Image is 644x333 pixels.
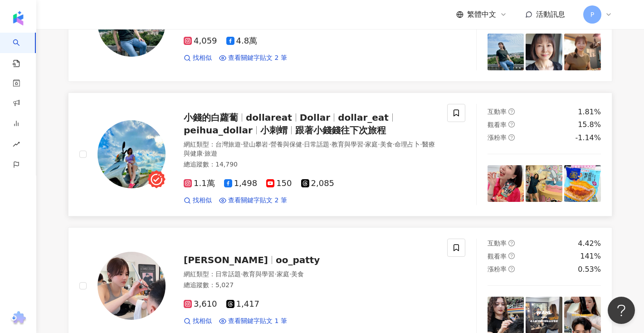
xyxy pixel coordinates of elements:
span: 4.8萬 [226,36,258,46]
span: · [241,141,243,148]
span: question-circle [508,108,515,115]
div: 15.8% [578,120,601,130]
span: · [363,141,365,148]
iframe: Help Scout Beacon - Open [608,297,635,324]
span: 活動訊息 [536,10,565,19]
img: KOL Avatar [98,120,166,188]
span: 登山攀岩 [243,141,268,148]
span: · [274,270,276,278]
span: 4,059 [184,36,217,46]
span: 小刺蝟 [260,125,288,136]
div: 4.42% [578,239,601,249]
span: 家庭 [277,270,289,278]
span: 日常話題 [215,270,241,278]
span: · [329,141,331,148]
span: · [241,270,243,278]
span: 醫療與健康 [184,141,435,157]
img: post-image [564,165,601,202]
span: P [590,10,594,20]
span: 命理占卜 [395,141,420,148]
span: question-circle [508,134,515,141]
span: 3,610 [184,299,217,309]
span: 1.1萬 [184,179,215,188]
a: 找相似 [184,196,212,205]
img: KOL Avatar [98,252,166,320]
img: post-image [488,165,524,202]
span: 漲粉率 [488,265,507,273]
span: 教育與學習 [243,270,274,278]
span: question-circle [508,121,515,127]
img: post-image [526,34,562,70]
img: post-image [488,34,524,70]
span: · [268,141,270,148]
span: 找相似 [193,196,212,205]
a: 查看關鍵字貼文 2 筆 [219,54,287,63]
span: 查看關鍵字貼文 2 筆 [228,54,287,63]
span: · [378,141,380,148]
span: · [393,141,395,148]
span: 1,498 [224,179,258,188]
span: · [289,270,291,278]
img: chrome extension [10,311,27,326]
img: post-image [526,165,562,202]
img: post-image [564,34,601,70]
span: · [302,141,304,148]
span: 互動率 [488,240,507,247]
span: 美食 [291,270,304,278]
span: 繁體中文 [467,10,496,20]
a: KOL Avatar小錢的白蘿蔔dollareatDollardollar_eatpeihua_dollar小刺蝟跟著小錢錢往下次旅程網紅類型：台灣旅遊·登山攀岩·營養與保健·日常話題·教育與學... [68,93,612,216]
span: [PERSON_NAME] [184,255,268,265]
span: peihua_dollar [184,125,253,136]
a: 查看關鍵字貼文 1 筆 [219,317,287,326]
span: 觀看率 [488,121,507,128]
span: rise [13,135,20,156]
span: question-circle [508,266,515,272]
span: 查看關鍵字貼文 2 筆 [228,196,287,205]
div: 網紅類型 ： [184,270,436,279]
span: dollar_eat [338,112,389,123]
span: 日常話題 [304,141,329,148]
span: oo_patty [276,255,320,265]
span: 找相似 [193,54,212,63]
span: 找相似 [193,317,212,326]
span: 旅遊 [205,150,217,157]
span: 漲粉率 [488,134,507,141]
div: -1.14% [575,133,601,143]
span: 150 [266,179,292,188]
a: search [13,33,31,68]
span: 跟著小錢錢往下次旅程 [295,125,386,136]
div: 總追蹤數 ： 5,027 [184,281,436,290]
a: 找相似 [184,54,212,63]
div: 141% [580,251,601,261]
a: 找相似 [184,317,212,326]
div: 0.53% [578,264,601,274]
span: · [203,150,205,157]
div: 網紅類型 ： [184,140,436,158]
span: 查看關鍵字貼文 1 筆 [228,317,287,326]
span: 互動率 [488,108,507,115]
span: 台灣旅遊 [215,141,241,148]
img: logo icon [11,11,25,25]
a: 查看關鍵字貼文 2 筆 [219,196,287,205]
div: 1.81% [578,107,601,117]
span: dollareat [246,112,292,123]
div: 總追蹤數 ： 14,790 [184,160,436,169]
span: question-circle [508,240,515,246]
span: 教育與學習 [332,141,363,148]
span: · [420,141,422,148]
span: 2,085 [301,179,335,188]
span: question-circle [508,253,515,259]
span: 小錢的白蘿蔔 [184,112,238,123]
span: Dollar [300,112,330,123]
span: 美食 [380,141,393,148]
span: 觀看率 [488,253,507,260]
span: 營養與保健 [270,141,302,148]
span: 家庭 [365,141,378,148]
span: 1,417 [226,299,260,309]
